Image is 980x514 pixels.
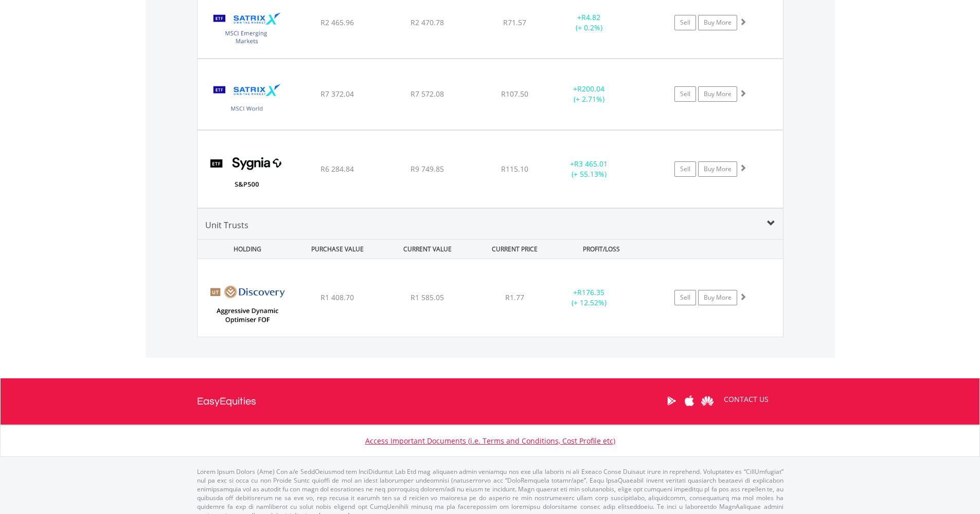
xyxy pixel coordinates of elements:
[203,72,291,127] img: TFSA.STXWDM.png
[674,290,696,305] a: Sell
[203,143,291,205] img: TFSA.SYG500.png
[581,12,600,22] span: R4.82
[550,84,628,104] div: + (+ 2.71%)
[663,385,681,417] a: Google Play
[320,89,354,99] span: R7 372.04
[320,292,354,302] span: R1 408.70
[674,15,696,30] a: Sell
[550,159,628,179] div: + (+ 55.13%)
[674,86,696,102] a: Sell
[577,287,604,297] span: R176.35
[717,385,776,414] a: CONTACT US
[501,164,528,174] span: R115.10
[698,161,737,177] a: Buy More
[411,89,444,99] span: R7 572.08
[558,240,646,259] div: PROFIT/LOSS
[698,15,737,30] a: Buy More
[384,240,472,259] div: CURRENT VALUE
[320,17,354,27] span: R2 465.96
[577,84,604,94] span: R200.04
[320,164,354,174] span: R6 284.84
[505,292,524,302] span: R1.77
[550,287,628,308] div: + (+ 12.52%)
[411,17,444,27] span: R2 470.78
[674,161,696,177] a: Sell
[203,272,291,334] img: UT.ZA.DADAOF.png
[698,86,737,102] a: Buy More
[205,219,248,231] span: Unit Trusts
[503,17,526,27] span: R71.57
[473,240,555,259] div: CURRENT PRICE
[411,164,444,174] span: R9 749.85
[574,159,608,169] span: R3 465.01
[501,89,528,99] span: R107.50
[197,378,256,425] a: EasyEquities
[198,240,292,259] div: HOLDING
[294,240,382,259] div: PURCHASE VALUE
[203,1,291,56] img: TFSA.STXEMG.png
[411,292,444,302] span: R1 585.05
[365,436,615,446] a: Access Important Documents (i.e. Terms and Conditions, Cost Profile etc)
[698,290,737,305] a: Buy More
[699,385,717,417] a: Huawei
[681,385,699,417] a: Apple
[550,12,628,33] div: + (+ 0.2%)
